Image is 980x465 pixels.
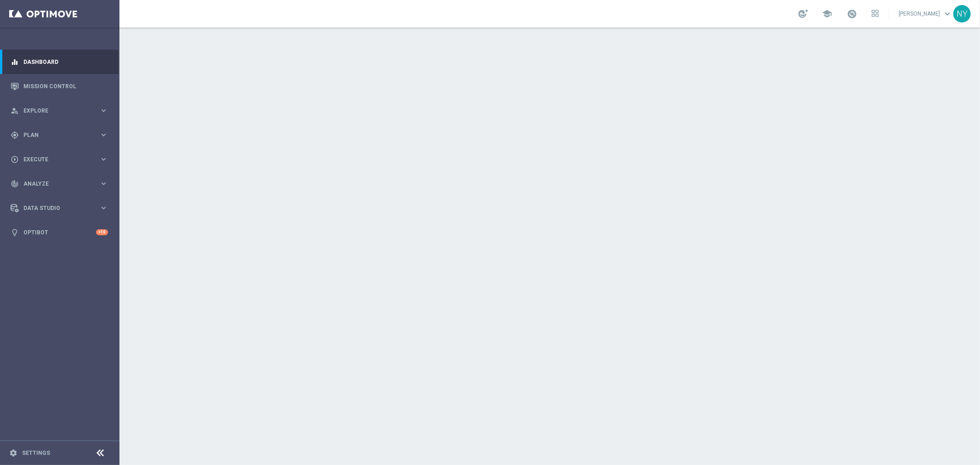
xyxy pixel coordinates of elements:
a: Dashboard [23,50,108,74]
div: Dashboard [11,50,108,74]
div: NY [953,5,971,23]
div: Explore [11,107,99,115]
span: school [822,9,832,19]
a: Settings [22,450,50,456]
div: Execute [11,155,99,164]
div: Analyze [11,180,99,188]
i: keyboard_arrow_right [99,155,108,164]
a: Mission Control [23,74,108,98]
button: Mission Control [10,83,108,90]
span: Plan [23,132,99,138]
button: person_search Explore keyboard_arrow_right [10,107,108,114]
i: track_changes [11,180,19,188]
span: Execute [23,157,99,162]
span: Data Studio [23,205,99,211]
button: track_changes Analyze keyboard_arrow_right [10,180,108,187]
i: play_circle_outline [11,155,19,164]
span: Analyze [23,181,99,187]
div: Plan [11,131,99,139]
div: +10 [96,229,108,235]
button: Data Studio keyboard_arrow_right [10,204,108,212]
i: keyboard_arrow_right [99,179,108,188]
i: settings [9,449,17,457]
button: gps_fixed Plan keyboard_arrow_right [10,131,108,139]
div: Mission Control [11,74,108,98]
i: equalizer [11,58,19,66]
div: Optibot [11,220,108,244]
i: person_search [11,107,19,115]
i: keyboard_arrow_right [99,106,108,115]
i: keyboard_arrow_right [99,204,108,212]
div: Data Studio [11,204,99,212]
span: Explore [23,108,99,113]
a: [PERSON_NAME]keyboard_arrow_down [898,7,953,21]
i: gps_fixed [11,131,19,139]
i: keyboard_arrow_right [99,130,108,139]
span: keyboard_arrow_down [942,9,952,19]
a: Optibot [23,220,96,244]
button: equalizer Dashboard [10,58,108,66]
button: play_circle_outline Execute keyboard_arrow_right [10,156,108,163]
i: lightbulb [11,228,19,237]
button: lightbulb Optibot +10 [10,229,108,236]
